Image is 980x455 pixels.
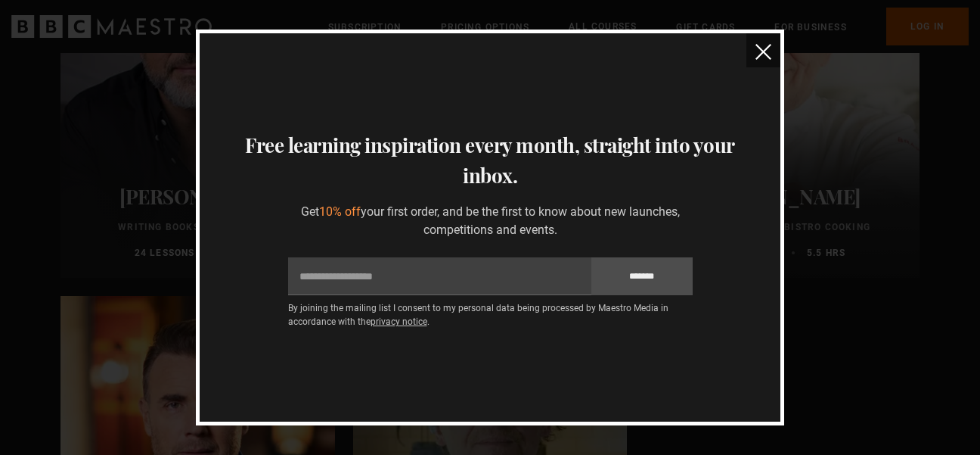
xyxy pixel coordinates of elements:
a: privacy notice [371,316,427,327]
h3: Free learning inspiration every month, straight into your inbox. [218,130,762,191]
p: By joining the mailing list I consent to my personal data being processed by Maestro Media in acc... [288,301,693,329]
p: Get your first order, and be the first to know about new launches, competitions and events. [288,203,693,239]
button: close [746,33,780,67]
span: 10% off [319,204,361,219]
